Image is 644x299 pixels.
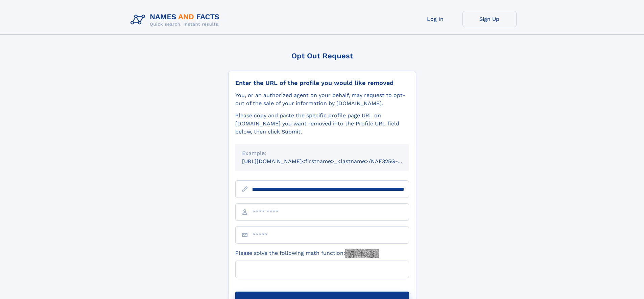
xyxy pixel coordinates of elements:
[228,52,416,60] div: Opt Out Request
[128,11,225,29] img: Logo Names and Facts
[235,91,409,108] div: You, or an authorized agent on your behalf, may request to opt-out of the sale of your informatio...
[462,11,517,27] a: Sign Up
[235,249,379,258] label: Please solve the following math function:
[242,158,422,165] small: [URL][DOMAIN_NAME]<firstname>_<lastname>/NAF325G-xxxxxxxx
[408,11,462,27] a: Log In
[242,149,402,157] div: Example:
[235,112,409,136] div: Please copy and paste the specific profile page URL on [DOMAIN_NAME] you want removed into the Pr...
[235,79,409,87] div: Enter the URL of the profile you would like removed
